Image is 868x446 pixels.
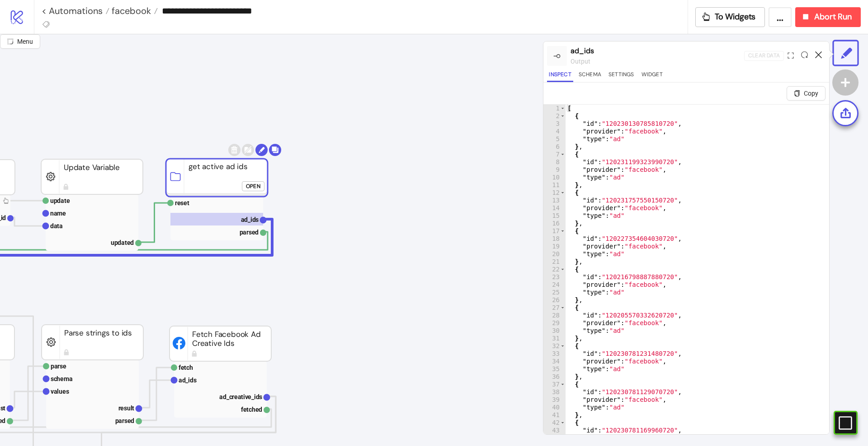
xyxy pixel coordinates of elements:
text: ad_ids [179,377,197,384]
button: Open [242,181,264,191]
div: 43 [543,427,566,434]
div: 22 [543,266,566,273]
div: 3 [543,120,566,128]
text: data [50,222,63,230]
span: Toggle code folding, rows 17 through 21 [560,227,565,235]
button: To Widgets [695,7,765,27]
span: Toggle code folding, rows 27 through 31 [560,304,565,312]
text: parse [51,363,66,370]
div: 30 [543,327,566,335]
div: 25 [543,289,566,296]
div: 18 [543,235,566,243]
div: 7 [543,151,566,158]
div: 44 [543,434,566,442]
text: update [50,197,70,204]
div: 5 [543,135,566,143]
div: 40 [543,404,566,411]
span: Toggle code folding, rows 2 through 6 [560,112,565,120]
div: 6 [543,143,566,151]
div: 16 [543,220,566,227]
a: < Automations [42,6,109,15]
div: 24 [543,281,566,289]
text: ad_creative_ids [219,393,262,400]
span: Toggle code folding, rows 12 through 16 [560,189,565,197]
div: 19 [543,243,566,250]
div: 4 [543,128,566,135]
div: 42 [543,419,566,427]
div: 35 [543,365,566,373]
span: Toggle code folding, rows 37 through 41 [560,381,565,388]
div: 10 [543,174,566,181]
div: ad_ids [571,45,744,56]
div: 15 [543,212,566,220]
div: 29 [543,319,566,327]
button: Abort Run [795,7,861,27]
div: 37 [543,381,566,388]
span: Toggle code folding, rows 1 through 7697 [560,105,565,112]
span: Toggle code folding, rows 7 through 11 [560,151,565,158]
span: copy [794,90,800,97]
div: 36 [543,373,566,381]
span: Abort Run [814,12,852,22]
div: output [571,56,744,66]
button: Widget [640,70,665,82]
text: name [50,210,66,217]
div: 33 [543,350,566,358]
span: Toggle code folding, rows 32 through 36 [560,342,565,350]
div: 38 [543,388,566,396]
span: Toggle code folding, rows 42 through 46 [560,419,565,427]
span: facebook [109,5,151,17]
div: 8 [543,158,566,166]
div: 12 [543,189,566,197]
div: 28 [543,312,566,319]
div: 13 [543,197,566,204]
div: 23 [543,273,566,281]
span: Menu [17,38,33,45]
div: 26 [543,296,566,304]
div: 20 [543,250,566,258]
div: 11 [543,181,566,189]
button: ... [769,7,792,27]
div: 21 [543,258,566,266]
div: 41 [543,411,566,419]
text: values [51,388,69,395]
div: 32 [543,342,566,350]
button: Inspect [547,70,573,82]
div: 17 [543,227,566,235]
button: Schema [577,70,603,82]
div: 39 [543,396,566,404]
span: To Widgets [715,12,756,22]
button: Copy [787,86,826,101]
div: Open [246,181,260,192]
text: schema [51,375,73,382]
span: Toggle code folding, rows 22 through 26 [560,266,565,273]
text: fetch [179,364,193,371]
div: 34 [543,358,566,365]
span: Copy [804,90,818,97]
text: result [118,405,135,412]
span: expand [788,52,794,59]
span: radius-bottomright [7,38,14,45]
text: reset [175,199,189,207]
div: 1 [543,105,566,112]
div: 31 [543,335,566,342]
button: Settings [607,70,636,82]
div: 27 [543,304,566,312]
a: facebook [109,6,158,15]
div: 14 [543,204,566,212]
text: ad_ids [241,216,259,223]
div: 2 [543,112,566,120]
div: 9 [543,166,566,174]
